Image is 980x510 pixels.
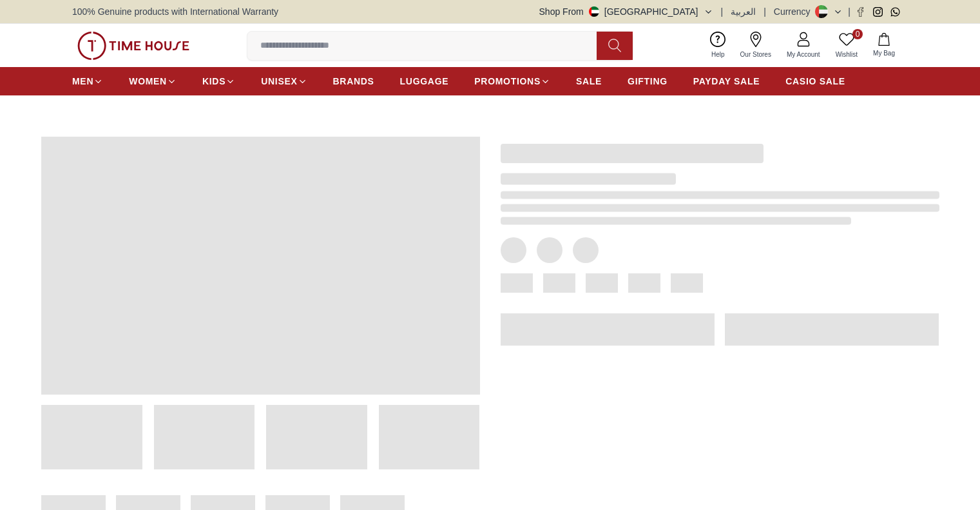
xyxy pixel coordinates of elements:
[628,75,668,88] span: GIFTING
[764,5,766,18] span: |
[333,75,374,88] span: BRANDS
[848,5,850,18] span: |
[628,70,668,93] a: GIFTING
[828,29,865,62] a: 0Wishlist
[202,75,226,88] span: KIDS
[474,70,550,93] a: PROMOTIONS
[72,75,93,88] span: MEN
[890,7,900,17] a: Whatsapp
[77,32,189,60] img: ...
[400,75,449,88] span: LUGGAGE
[856,7,865,17] a: Facebook
[774,5,816,18] div: Currency
[785,70,845,93] a: CASIO SALE
[400,70,449,93] a: LUGGAGE
[831,50,863,59] span: Wishlist
[129,70,177,93] a: WOMEN
[261,70,307,93] a: UNISEX
[733,29,779,62] a: Our Stores
[873,7,883,17] a: Instagram
[72,70,103,93] a: MEN
[333,70,374,93] a: BRANDS
[72,5,278,18] span: 100% Genuine products with International Warranty
[693,75,760,88] span: PAYDAY SALE
[589,6,599,17] img: United Arab Emirates
[865,30,903,61] button: My Bag
[852,29,863,39] span: 0
[785,75,845,88] span: CASIO SALE
[261,75,297,88] span: UNISEX
[735,50,776,59] span: Our Stores
[721,5,724,18] span: |
[693,70,760,93] a: PAYDAY SALE
[782,50,825,59] span: My Account
[202,70,235,93] a: KIDS
[576,70,602,93] a: SALE
[731,5,756,18] button: العربية
[539,5,713,18] button: Shop From[GEOGRAPHIC_DATA]
[868,48,900,58] span: My Bag
[129,75,167,88] span: WOMEN
[474,75,541,88] span: PROMOTIONS
[706,50,730,59] span: Help
[704,29,733,62] a: Help
[576,75,602,88] span: SALE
